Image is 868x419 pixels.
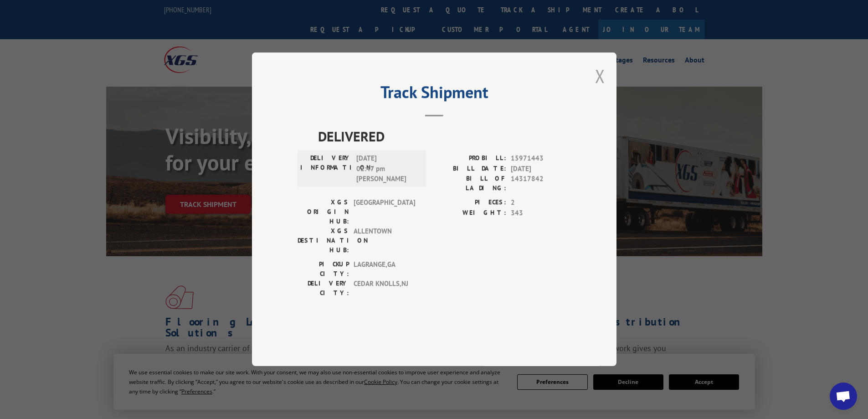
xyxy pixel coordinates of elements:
[354,227,415,255] span: ALLENTOWN
[434,174,506,193] label: BILL OF LADING:
[511,208,571,218] span: 343
[434,198,506,208] label: PIECES:
[298,86,571,103] h2: Track Shipment
[434,164,506,174] label: BILL DATE:
[511,164,571,174] span: [DATE]
[298,227,349,255] label: XGS DESTINATION HUB:
[434,154,506,164] label: PROBILL:
[511,174,571,193] span: 14317842
[318,126,571,147] span: DELIVERED
[298,198,349,227] label: XGS ORIGIN HUB:
[511,198,571,208] span: 2
[434,208,506,218] label: WEIGHT:
[511,154,571,164] span: 15971443
[595,64,605,88] button: Close modal
[298,279,349,298] label: DELIVERY CITY:
[830,383,857,410] div: Open chat
[298,260,349,279] label: PICKUP CITY:
[300,154,352,185] label: DELIVERY INFORMATION:
[354,260,415,279] span: LAGRANGE , GA
[354,198,415,227] span: [GEOGRAPHIC_DATA]
[354,279,415,298] span: CEDAR KNOLLS , NJ
[356,154,418,185] span: [DATE] 02:47 pm [PERSON_NAME]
